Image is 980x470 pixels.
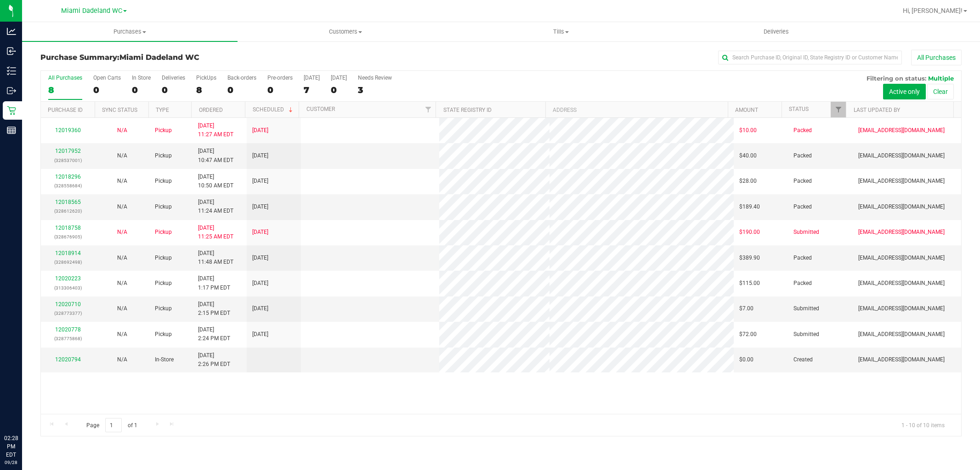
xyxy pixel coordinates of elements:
[55,127,81,133] a: 12019360
[793,203,812,211] span: Packed
[358,85,392,95] div: 3
[420,102,436,117] a: Filter
[40,53,347,62] h3: Purchase Summary:
[155,279,172,288] span: Pickup
[48,75,82,81] div: All Purchases
[358,75,392,81] div: Needs Review
[48,85,82,95] div: 8
[22,22,238,41] a: Purchases
[46,181,90,190] p: (328558684)
[252,228,268,237] span: [DATE]
[252,151,268,160] span: [DATE]
[55,356,81,363] a: 12020794
[267,85,293,95] div: 0
[739,177,757,186] span: $28.00
[93,75,121,81] div: Open Carts
[155,126,172,135] span: Pickup
[46,232,90,241] p: (328676905)
[928,75,954,82] span: Multiple
[831,102,846,117] a: Filter
[267,75,293,81] div: Pre-orders
[27,395,38,406] iframe: Resource center unread badge
[155,330,172,339] span: Pickup
[117,279,127,288] button: N/A
[238,22,453,41] a: Customers
[55,148,81,154] a: 12017952
[93,85,121,95] div: 0
[198,325,230,343] span: [DATE] 2:24 PM EDT
[252,304,268,313] span: [DATE]
[119,53,199,62] span: Miami Dadeland WC
[155,304,172,313] span: Pickup
[739,355,753,364] span: $0.00
[117,126,127,135] button: N/A
[198,173,233,190] span: [DATE] 10:50 AM EDT
[252,279,268,288] span: [DATE]
[331,75,347,81] div: [DATE]
[883,84,926,99] button: Active only
[9,396,37,424] iframe: Resource center
[117,255,127,261] span: Not Applicable
[739,254,760,262] span: $389.90
[117,203,127,210] span: Not Applicable
[117,151,127,160] button: N/A
[306,106,335,112] a: Customer
[793,177,812,186] span: Packed
[46,284,90,292] p: (313306403)
[198,249,233,267] span: [DATE] 11:48 AM EDT
[117,280,127,286] span: Not Applicable
[55,250,81,256] a: 12018914
[117,330,127,339] button: N/A
[793,254,812,262] span: Packed
[858,203,945,211] span: [EMAIL_ADDRESS][DOMAIN_NAME]
[4,459,18,466] p: 09/28
[252,203,268,211] span: [DATE]
[117,127,127,133] span: Not Applicable
[155,203,172,211] span: Pickup
[196,85,216,95] div: 8
[739,126,757,135] span: $10.00
[4,434,18,459] p: 02:28 PM EDT
[252,254,268,262] span: [DATE]
[858,126,945,135] span: [EMAIL_ADDRESS][DOMAIN_NAME]
[55,199,81,205] a: 12018565
[668,22,884,41] a: Deliveries
[793,279,812,288] span: Packed
[858,330,945,339] span: [EMAIL_ADDRESS][DOMAIN_NAME]
[7,86,16,95] inline-svg: Outbound
[55,275,81,282] a: 12020223
[198,224,233,241] span: [DATE] 11:25 AM EDT
[911,50,962,65] button: All Purchases
[793,151,812,160] span: Packed
[858,279,945,288] span: [EMAIL_ADDRESS][DOMAIN_NAME]
[858,304,945,313] span: [EMAIL_ADDRESS][DOMAIN_NAME]
[739,304,753,313] span: $7.00
[102,107,137,113] a: Sync Status
[117,203,127,211] button: N/A
[196,75,216,81] div: PickUps
[155,151,172,160] span: Pickup
[48,107,83,113] a: Purchase ID
[253,106,295,113] a: Scheduled
[198,300,230,318] span: [DATE] 2:15 PM EDT
[162,85,185,95] div: 0
[46,207,90,215] p: (328612620)
[105,418,122,432] input: 1
[117,356,127,363] span: Not Applicable
[7,27,16,36] inline-svg: Analytics
[155,254,172,262] span: Pickup
[22,28,238,36] span: Purchases
[117,254,127,262] button: N/A
[55,174,81,180] a: 12018296
[443,107,492,113] a: State Registry ID
[132,75,151,81] div: In Store
[46,258,90,267] p: (328692498)
[854,107,900,113] a: Last Updated By
[132,85,151,95] div: 0
[858,228,945,237] span: [EMAIL_ADDRESS][DOMAIN_NAME]
[198,351,230,369] span: [DATE] 2:26 PM EDT
[7,106,16,115] inline-svg: Retail
[117,177,127,186] button: N/A
[453,22,668,41] a: Tills
[793,304,819,313] span: Submitted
